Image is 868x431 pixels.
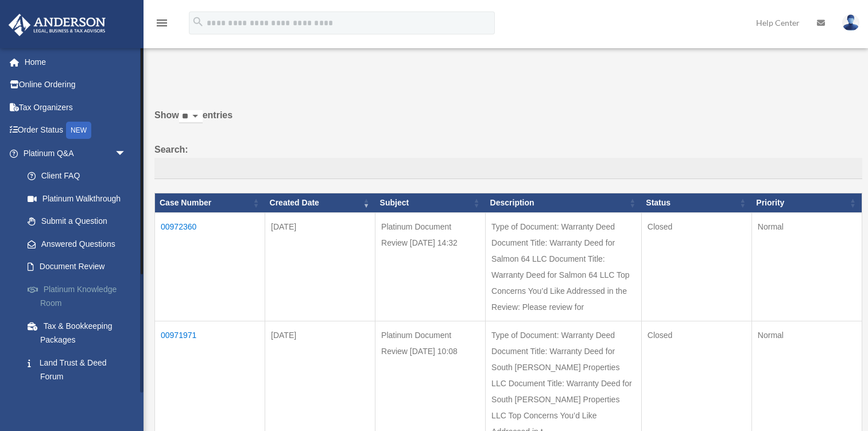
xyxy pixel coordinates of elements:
[375,213,486,321] td: Platinum Document Review [DATE] 14:32
[66,122,91,139] div: NEW
[16,232,138,255] a: Answered Questions
[115,142,138,165] span: arrow_drop_down
[375,193,486,213] th: Subject: activate to sort column ascending
[751,213,862,321] td: Normal
[8,119,144,142] a: Order StatusNEW
[16,255,144,278] a: Document Review
[8,142,144,165] a: Platinum Q&Aarrow_drop_down
[16,278,144,314] a: Platinum Knowledge Room
[641,193,751,213] th: Status: activate to sort column ascending
[265,193,375,213] th: Created Date: activate to sort column ascending
[16,388,144,411] a: Portal Feedback
[154,142,862,180] label: Search:
[486,193,642,213] th: Description: activate to sort column ascending
[751,193,862,213] th: Priority: activate to sort column ascending
[8,96,144,119] a: Tax Organizers
[154,107,862,135] label: Show entries
[5,14,109,36] img: Anderson Advisors Platinum Portal
[265,213,375,321] td: [DATE]
[16,351,144,388] a: Land Trust & Deed Forum
[16,187,144,210] a: Platinum Walkthrough
[155,20,169,30] a: menu
[486,213,642,321] td: Type of Document: Warranty Deed Document Title: Warranty Deed for Salmon 64 LLC Document Title: W...
[179,110,203,123] select: Showentries
[8,73,144,96] a: Online Ordering
[16,314,144,351] a: Tax & Bookkeeping Packages
[154,158,862,180] input: Search:
[16,210,144,233] a: Submit a Question
[155,16,169,30] i: menu
[641,213,751,321] td: Closed
[16,165,144,188] a: Client FAQ
[192,15,204,28] i: search
[842,14,859,31] img: User Pic
[155,193,265,213] th: Case Number: activate to sort column ascending
[155,213,265,321] td: 00972360
[8,51,144,73] a: Home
